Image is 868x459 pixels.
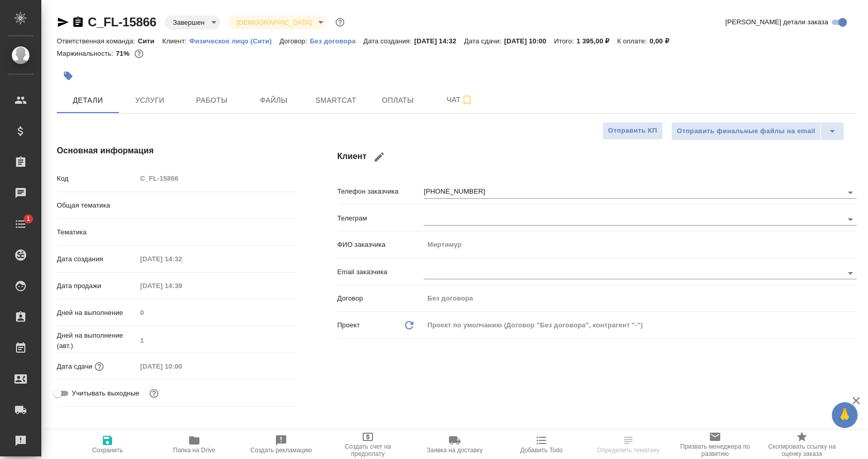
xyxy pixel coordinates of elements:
p: Клиент: [162,37,189,45]
p: Дата сдачи [57,361,92,372]
p: [DATE] 10:00 [504,37,554,45]
input: Пустое поле [136,278,227,293]
button: 🙏 [832,402,858,428]
a: Физическое лицо (Сити) [189,36,280,45]
div: split button [671,122,844,140]
button: Отправить финальные файлы на email [671,122,821,140]
p: [DATE] 14:32 [414,37,464,45]
p: Физическое лицо (Сити) [189,37,280,45]
button: Определить тематику [585,430,672,459]
span: Детали [63,94,113,107]
h4: Основная информация [57,145,296,157]
div: Завершен [165,15,220,29]
span: Заявка на доставку [427,447,483,454]
button: Добавить Todo [498,430,585,459]
button: [DEMOGRAPHIC_DATA] [234,18,315,27]
p: ФИО заказчика [337,240,424,250]
span: Отправить финальные файлы на email [677,125,815,137]
p: Телеграм [337,213,424,224]
button: Папка на Drive [151,430,238,459]
button: Скопировать ссылку [72,16,84,28]
button: Создать счет на предоплату [324,430,411,459]
button: Призвать менеджера по развитию [672,430,758,459]
p: Ответственная команда: [57,37,138,45]
input: Пустое поле [424,291,857,306]
p: Дата сдачи: [464,37,504,45]
span: Файлы [249,94,299,107]
span: Услуги [125,94,175,107]
div: ​ [136,197,296,214]
p: Общая тематика [57,200,136,211]
span: Отправить КП [608,125,657,137]
input: Пустое поле [136,333,296,348]
a: C_FL-15866 [88,15,157,29]
p: Проект [337,320,360,330]
button: Завершен [170,18,208,27]
span: Призвать менеджера по развитию [678,443,752,457]
h4: Клиент [337,145,857,169]
p: Дата продажи [57,281,136,291]
p: Дней на выполнение [57,308,136,318]
p: Договор [337,293,424,304]
button: Добавить тэг [57,65,80,87]
input: Пустое поле [136,171,296,186]
button: Сохранить [64,430,151,459]
input: Пустое поле [136,359,227,374]
button: Отправить КП [602,122,663,140]
span: Сохранить [92,447,123,454]
button: Заявка на доставку [411,430,498,459]
div: ​ [136,224,296,241]
input: Пустое поле [136,251,227,266]
span: 1 [20,214,36,224]
p: Маржинальность: [57,50,116,57]
svg: Подписаться [461,94,473,106]
button: 334.75 RUB; [132,47,146,60]
div: Завершен [228,15,327,29]
p: Договор: [280,37,310,45]
input: Пустое поле [424,237,857,252]
button: Доп статусы указывают на важность/срочность заказа [333,15,347,29]
p: Дата создания: [363,37,414,45]
div: Проект по умолчанию (Договор "Без договора", контрагент "-") [424,316,857,334]
span: Добавить Todo [520,447,563,454]
span: Учитывать выходные [72,388,139,399]
span: Smartcat [311,94,361,107]
p: Итого: [554,37,576,45]
button: Open [843,185,858,200]
button: Скопировать ссылку на оценку заказа [758,430,845,459]
p: Сити [138,37,162,45]
span: Создать рекламацию [251,447,312,454]
span: Работы [187,94,237,107]
p: Дата создания [57,254,136,264]
p: Код [57,173,136,184]
button: Выбери, если сб и вс нужно считать рабочими днями для выполнения заказа. [147,387,161,400]
p: Email заказчика [337,267,424,277]
span: Определить тематику [597,447,659,454]
button: Скопировать ссылку для ЯМессенджера [57,16,69,28]
p: Без договора [310,37,364,45]
p: К оплате: [617,37,649,45]
button: Создать рекламацию [238,430,324,459]
span: Оплаты [373,94,423,107]
input: Пустое поле [136,305,296,320]
a: Без договора [310,36,364,45]
p: Телефон заказчика [337,186,424,197]
span: [PERSON_NAME] детали заказа [725,17,828,27]
span: Скопировать ссылку на оценку заказа [765,443,839,457]
p: 0,00 ₽ [649,37,677,45]
button: Если добавить услуги и заполнить их объемом, то дата рассчитается автоматически [92,360,106,373]
p: Тематика [57,227,136,238]
span: Папка на Drive [173,447,215,454]
span: Чат [435,93,485,106]
button: Open [843,212,858,227]
a: 1 [3,211,39,237]
p: 71% [116,50,132,57]
span: 🙏 [836,404,854,426]
span: Создать счет на предоплату [331,443,405,457]
button: Open [843,266,858,280]
p: 1 395,00 ₽ [577,37,617,45]
p: Дней на выполнение (авт.) [57,330,136,351]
